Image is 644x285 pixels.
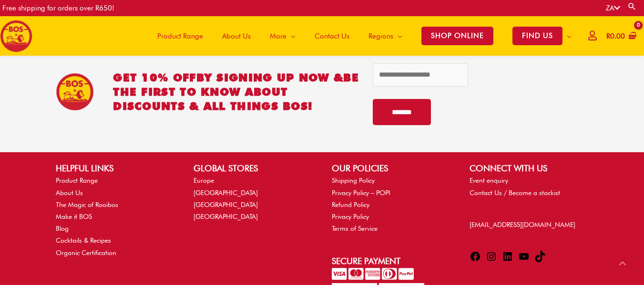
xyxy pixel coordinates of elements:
[196,71,344,84] span: BY SIGNING UP NOW &
[332,255,450,267] h2: Secure Payment
[194,162,312,175] h2: GLOBAL STORES
[332,225,378,232] a: Terms of Service
[421,27,493,45] span: SHOP ONLINE
[332,201,369,208] a: Refund Policy
[512,27,562,45] span: FIND US
[332,177,375,184] a: Shipping Policy
[213,16,260,56] a: About Us
[194,177,214,184] a: Europe
[157,22,203,50] span: Product Range
[56,201,118,208] a: The Magic of Rooibos
[56,189,83,197] a: About Us
[368,22,393,50] span: Regions
[332,213,369,220] a: Privacy Policy
[194,201,258,208] a: [GEOGRAPHIC_DATA]
[470,177,508,184] a: Event enquiry
[359,16,412,56] a: Regions
[470,175,588,198] nav: CONNECT WITH US
[113,70,359,113] h2: GET 10% OFF be the first to know about discounts & all things BOS!
[604,26,637,47] a: View Shopping Cart, empty
[56,225,69,232] a: Blog
[627,2,637,11] a: Search button
[470,221,575,228] a: [EMAIL_ADDRESS][DOMAIN_NAME]
[56,213,92,220] a: Make it BOS
[332,189,390,197] a: Privacy Policy – POPI
[194,189,258,197] a: [GEOGRAPHIC_DATA]
[606,32,610,40] span: R
[56,177,98,184] a: Product Range
[56,162,174,175] h2: HELPFUL LINKS
[412,16,503,56] a: SHOP ONLINE
[194,175,312,223] nav: GLOBAL STORES
[332,162,450,175] h2: OUR POLICIES
[141,16,581,56] nav: Site Navigation
[315,22,349,50] span: Contact Us
[56,175,174,258] nav: HELPFUL LINKS
[222,22,251,50] span: About Us
[470,162,588,175] h2: CONNECT WITH US
[270,22,286,50] span: More
[260,16,305,56] a: More
[56,236,111,244] a: Cocktails & Recipes
[470,189,560,197] a: Contact Us / Become a stockist
[194,213,258,220] a: [GEOGRAPHIC_DATA]
[332,175,450,235] nav: OUR POLICIES
[606,32,625,40] bdi: 0.00
[56,249,116,256] a: Organic Certification
[56,73,94,111] img: BOS Ice Tea
[148,16,213,56] a: Product Range
[305,16,359,56] a: Contact Us
[606,4,620,12] a: ZA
